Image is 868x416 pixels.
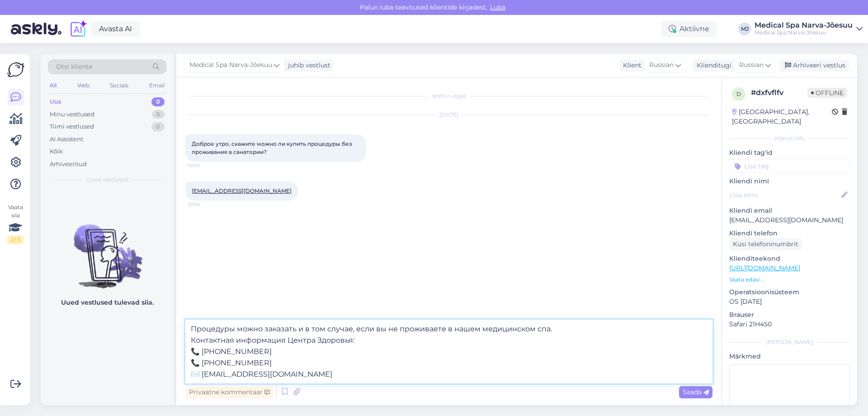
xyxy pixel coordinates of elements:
[69,19,88,38] img: explore-ai
[729,229,850,238] p: Kliendi telefon
[48,80,58,91] div: All
[50,110,94,119] div: Minu vestlused
[284,61,330,70] div: juhib vestlust
[189,60,272,70] span: Medical Spa Narva-Jõesuu
[61,298,154,307] p: Uued vestlused tulevad siia.
[7,61,24,78] img: Askly Logo
[147,80,166,91] div: Email
[50,135,83,144] div: AI Assistent
[729,159,850,173] input: Lisa tag
[50,122,94,131] div: Tiimi vestlused
[152,110,165,119] div: 6
[661,21,717,37] div: Aktiivne
[729,297,850,306] p: OS [DATE]
[649,60,674,70] span: Russian
[188,162,222,169] span: 10:02
[41,208,174,290] img: No chats
[7,203,24,244] div: Vaata siia
[185,92,712,100] div: Vestlus algas
[151,122,165,131] div: 0
[729,148,850,158] p: Kliendi tag'id
[729,276,850,284] p: Vaata edasi ...
[192,140,354,155] span: Доброе утро, скажите можно ли купить процедуры без проживания в санатории?
[91,21,140,37] a: Avasta AI
[807,88,847,98] span: Offline
[108,80,130,91] div: Socials
[487,3,508,11] span: Luba
[7,236,24,244] div: 2 / 3
[729,206,850,215] p: Kliendi email
[50,97,61,106] div: Uus
[185,320,712,383] textarea: Процедуры можно заказать и в том случае, если вы не проживаете в нашем медицинском спа. Контактна...
[730,190,840,200] input: Lisa nimi
[75,80,91,91] div: Web
[736,91,741,97] span: d
[729,352,850,361] p: Märkmed
[729,254,850,263] p: Klienditeekond
[729,338,850,346] div: [PERSON_NAME]
[151,97,165,106] div: 0
[693,61,731,70] div: Klienditugi
[50,160,87,169] div: Arhiveeritud
[50,147,63,156] div: Kõik
[729,264,800,272] a: [URL][DOMAIN_NAME]
[683,388,709,396] span: Saada
[755,22,853,29] div: Medical Spa Narva-Jõesuu
[729,238,802,250] div: Küsi telefoninumbrit
[86,176,128,184] span: Uued vestlused
[619,61,642,70] div: Klient
[739,60,764,70] span: Russian
[779,59,849,72] div: Arhiveeri vestlus
[729,177,850,186] p: Kliendi nimi
[192,187,292,194] a: [EMAIL_ADDRESS][DOMAIN_NAME]
[185,386,274,398] div: Privaatne kommentaar
[729,310,850,320] p: Brauser
[755,22,863,36] a: Medical Spa Narva-JõesuuMedical Spa Narva-Jõesuu
[738,23,751,35] div: MJ
[729,287,850,297] p: Operatsioonisüsteem
[751,87,807,98] div: # dxfvflfv
[755,29,853,36] div: Medical Spa Narva-Jõesuu
[732,107,832,126] div: [GEOGRAPHIC_DATA], [GEOGRAPHIC_DATA]
[188,201,222,208] span: 10:04
[56,62,92,72] span: Otsi kliente
[729,215,850,225] p: [EMAIL_ADDRESS][DOMAIN_NAME]
[729,134,850,143] div: Kliendi info
[729,320,850,329] p: Safari 21H450
[185,111,712,119] div: [DATE]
